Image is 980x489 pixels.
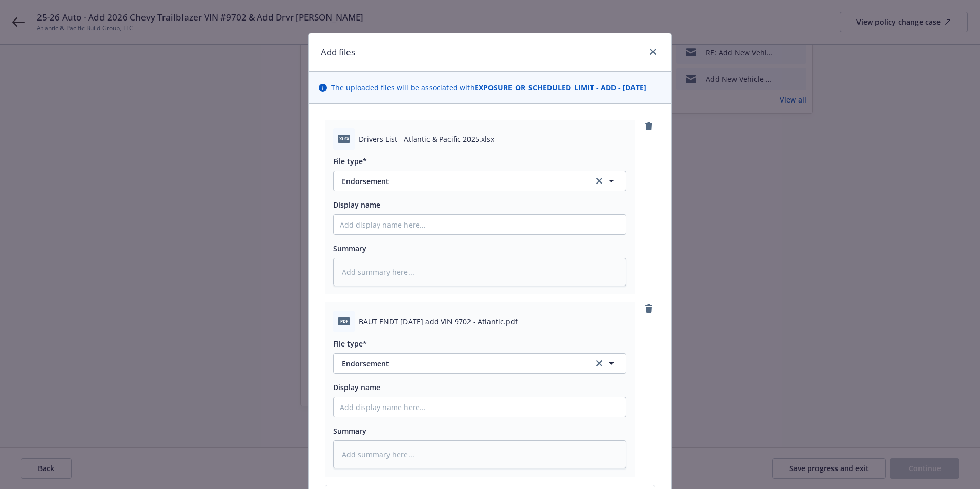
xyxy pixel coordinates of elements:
[338,317,350,325] span: pdf
[331,82,646,93] span: The uploaded files will be associated with
[333,156,367,166] span: File type*
[643,120,655,132] a: remove
[475,83,646,92] strong: EXPOSURE_OR_SCHEDULED_LIMIT - ADD - [DATE]
[359,134,494,145] span: Drivers List - Atlantic & Pacific 2025.xlsx
[593,357,605,370] a: clear selection
[342,176,579,187] span: Endorsement
[593,175,605,187] a: clear selection
[333,426,366,436] span: Summary
[338,135,350,142] span: xlsx
[647,46,659,58] a: close
[333,171,626,191] button: Endorsementclear selection
[321,46,355,59] h1: Add files
[333,339,367,349] span: File type*
[333,382,380,392] span: Display name
[643,302,655,315] a: remove
[333,200,380,210] span: Display name
[334,397,626,417] input: Add display name here...
[334,215,626,234] input: Add display name here...
[333,243,366,253] span: Summary
[342,358,579,369] span: Endorsement
[333,353,626,374] button: Endorsementclear selection
[359,316,518,327] span: BAUT ENDT [DATE] add VIN 9702 - Atlantic.pdf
